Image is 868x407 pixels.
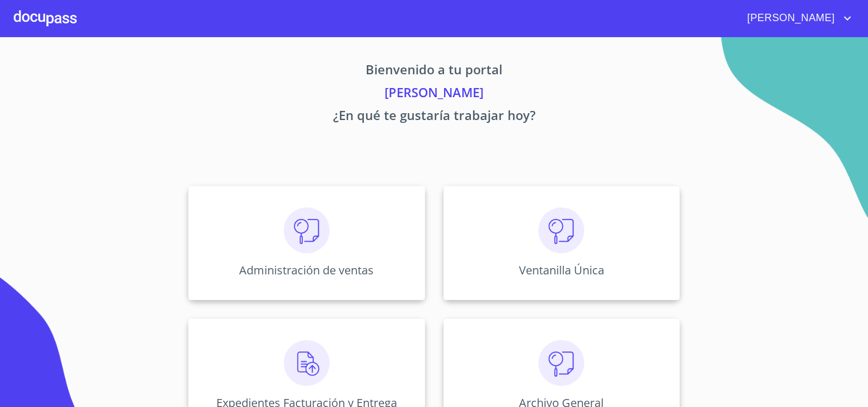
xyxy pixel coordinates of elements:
[239,262,374,278] p: Administración de ventas
[739,9,841,27] span: [PERSON_NAME]
[284,340,330,386] img: carga.png
[284,208,330,253] img: consulta.png
[82,106,787,129] p: ¿En qué te gustaría trabajar hoy?
[739,9,854,27] button: account of current user
[82,60,787,83] p: Bienvenido a tu portal
[538,340,584,386] img: consulta.png
[82,83,787,106] p: [PERSON_NAME]
[538,208,584,253] img: consulta.png
[519,262,604,278] p: Ventanilla Única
